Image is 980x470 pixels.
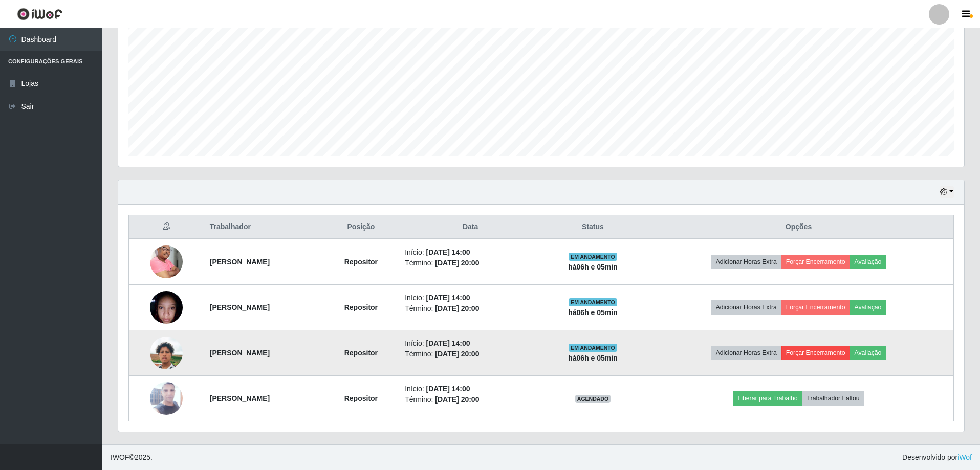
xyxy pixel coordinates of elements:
li: Término: [405,258,536,268]
img: CoreUI Logo [17,8,62,20]
li: Início: [405,338,536,349]
th: Posição [323,215,399,239]
time: [DATE] 14:00 [426,248,470,256]
button: Adicionar Horas Extra [711,255,781,269]
span: EM ANDAMENTO [569,253,617,261]
li: Início: [405,247,536,258]
strong: [PERSON_NAME] [210,349,270,357]
strong: há 06 h e 05 min [568,308,618,317]
a: iWof [957,453,972,461]
span: AGENDADO [575,395,611,403]
strong: [PERSON_NAME] [210,258,270,266]
span: EM ANDAMENTO [569,344,617,352]
span: © 2025 . [111,452,153,463]
img: 1756162339010.jpeg [150,362,183,435]
span: IWOF [111,453,129,461]
strong: Repositor [344,394,378,402]
time: [DATE] 14:00 [426,339,470,347]
time: [DATE] 20:00 [435,259,479,267]
strong: [PERSON_NAME] [210,394,270,402]
time: [DATE] 20:00 [435,395,479,404]
img: 1752179199159.jpeg [150,237,183,286]
strong: há 06 h e 05 min [568,263,618,271]
span: EM ANDAMENTO [569,298,617,306]
li: Início: [405,293,536,303]
time: [DATE] 14:00 [426,385,470,393]
strong: há 06 h e 05 min [568,354,618,362]
time: [DATE] 20:00 [435,304,479,312]
button: Liberar para Trabalho [733,391,802,406]
button: Forçar Encerramento [781,300,850,315]
strong: [PERSON_NAME] [210,303,270,311]
strong: Repositor [344,303,378,311]
button: Adicionar Horas Extra [711,346,781,360]
li: Término: [405,349,536,360]
th: Trabalhador [204,215,323,239]
img: 1753209375132.jpeg [150,324,183,382]
th: Status [542,215,644,239]
button: Forçar Encerramento [781,346,850,360]
strong: Repositor [344,349,378,357]
span: Desenvolvido por [902,452,972,463]
strong: Repositor [344,258,378,266]
button: Avaliação [850,346,886,360]
th: Data [399,215,542,239]
li: Término: [405,394,536,405]
li: Início: [405,384,536,394]
th: Opções [644,215,953,239]
button: Forçar Encerramento [781,255,850,269]
button: Avaliação [850,300,886,315]
button: Adicionar Horas Extra [711,300,781,315]
button: Avaliação [850,255,886,269]
time: [DATE] 20:00 [435,350,479,358]
img: 1753224440001.jpeg [150,285,183,329]
time: [DATE] 14:00 [426,294,470,302]
button: Trabalhador Faltou [802,391,864,406]
li: Término: [405,303,536,314]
